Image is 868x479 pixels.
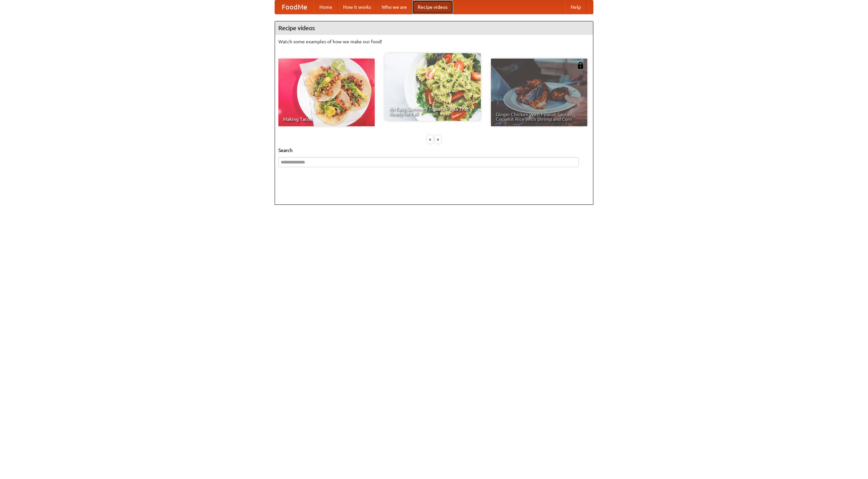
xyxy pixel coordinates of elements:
a: How it works [338,0,376,14]
img: 483408.png [577,62,584,69]
a: An Easy, Summery Tomato Pasta That's Ready for Fall [384,53,481,121]
span: Making Tacos [283,117,370,122]
span: An Easy, Summery Tomato Pasta That's Ready for Fall [389,107,476,116]
a: Home [314,0,338,14]
h4: Recipe videos [275,21,593,35]
a: Making Tacos [278,59,375,126]
div: » [435,135,441,144]
a: FoodMe [275,0,314,14]
a: Help [565,0,586,14]
a: Recipe videos [412,0,453,14]
a: Who we are [376,0,412,14]
h5: Search [278,147,590,154]
p: Watch some examples of how we make our food! [278,38,590,45]
div: « [427,135,433,144]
